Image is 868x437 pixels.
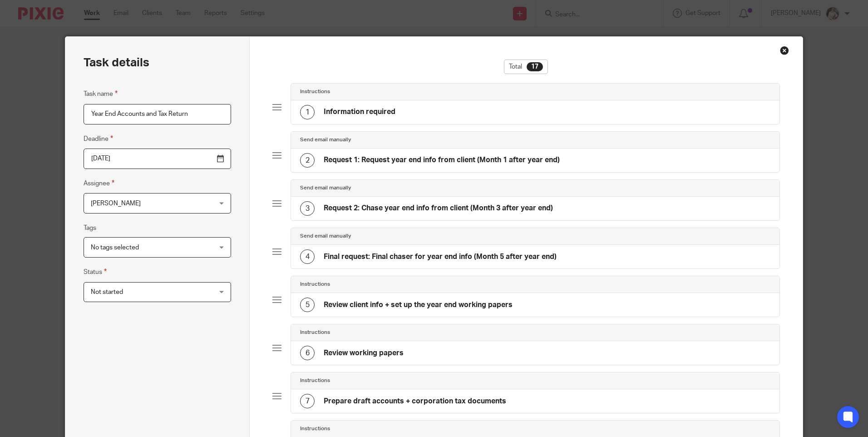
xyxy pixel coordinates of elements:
[300,153,315,168] div: 2
[300,425,330,432] h4: Instructions
[300,88,330,95] h4: Instructions
[300,281,330,288] h4: Instructions
[300,201,315,216] div: 3
[300,394,315,408] div: 7
[84,104,231,124] input: Task name
[324,300,513,310] h4: Review client info + set up the year end working papers
[300,249,315,264] div: 4
[300,329,330,336] h4: Instructions
[300,184,351,192] h4: Send email manually
[324,204,553,213] h4: Request 2: Chase year end info from client (Month 3 after year end)
[780,46,789,55] div: Close this dialog window
[84,149,231,169] input: Pick a date
[324,107,395,117] h4: Information required
[300,377,330,384] h4: Instructions
[84,267,107,277] label: Status
[527,62,543,71] div: 17
[300,136,351,144] h4: Send email manually
[504,60,548,74] div: Total
[84,55,149,70] h2: Task details
[324,397,506,406] h4: Prepare draft accounts + corporation tax documents
[300,346,315,360] div: 6
[91,200,141,207] span: [PERSON_NAME]
[91,244,139,251] span: No tags selected
[84,178,114,189] label: Assignee
[91,289,123,295] span: Not started
[300,233,351,240] h4: Send email manually
[84,223,96,233] label: Tags
[324,348,404,358] h4: Review working papers
[324,155,560,165] h4: Request 1: Request year end info from client (Month 1 after year end)
[300,298,315,312] div: 5
[84,89,118,99] label: Task name
[324,252,557,262] h4: Final request: Final chaser for year end info (Month 5 after year end)
[300,105,315,119] div: 1
[84,134,113,144] label: Deadline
